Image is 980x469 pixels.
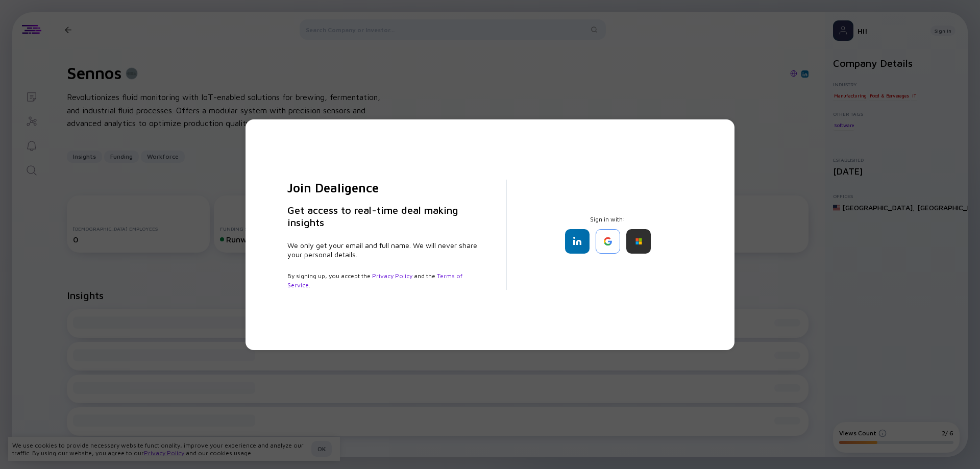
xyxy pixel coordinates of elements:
div: By signing up, you accept the and the . [287,271,482,290]
div: We only get your email and full name. We will never share your personal details. [287,241,482,259]
h3: Get access to real-time deal making insights [287,204,482,229]
h2: Join Dealigence [287,180,482,196]
a: Privacy Policy [372,272,412,280]
a: Terms of Service [287,272,462,289]
div: Sign in with: [531,215,684,254]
